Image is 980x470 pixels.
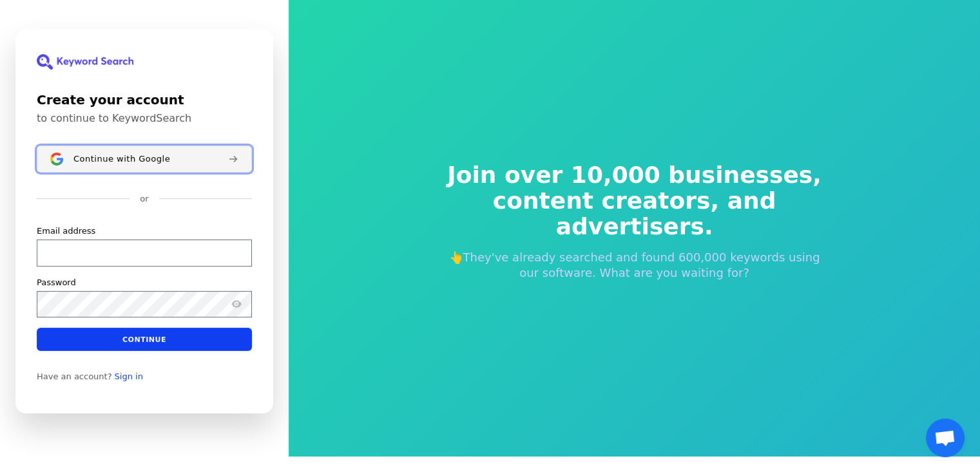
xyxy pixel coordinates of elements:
[37,146,252,173] button: Sign in with GoogleContinue with Google
[37,54,133,70] img: KeywordSearch
[37,112,252,125] p: to continue to KeywordSearch
[439,250,831,281] p: 👆They've already searched and found 600,000 keywords using our software. What are you waiting for?
[140,193,148,205] p: or
[37,328,252,351] button: Continue
[229,297,244,312] button: Show password
[50,153,63,165] img: Sign in with Google
[73,154,170,164] span: Continue with Google
[926,418,965,457] a: Open chat
[37,90,252,109] h1: Create your account
[37,371,112,382] span: Have an account?
[115,371,143,382] a: Sign in
[37,225,95,237] label: Email address
[439,162,831,188] span: Join over 10,000 businesses,
[37,277,76,288] label: Password
[439,188,831,240] span: content creators, and advertisers.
